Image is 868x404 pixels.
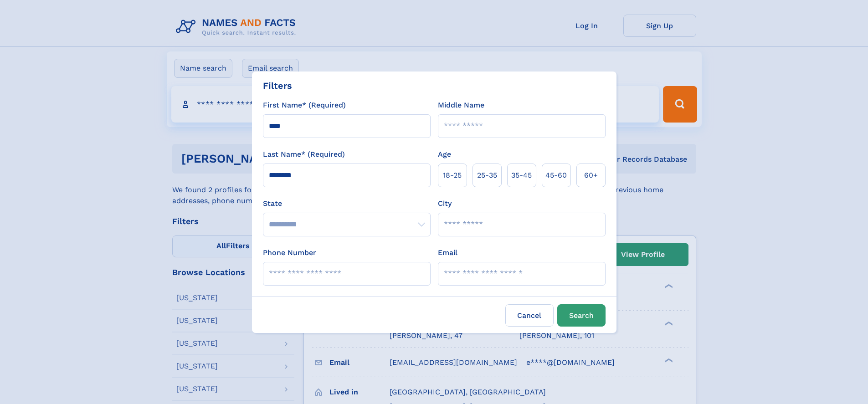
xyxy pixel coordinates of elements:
span: 25‑35 [477,170,497,181]
label: Cancel [505,304,554,327]
span: 60+ [584,170,598,181]
label: State [263,198,431,209]
span: 45‑60 [545,170,567,181]
span: 18‑25 [443,170,462,181]
label: Phone Number [263,247,316,258]
label: Last Name* (Required) [263,149,345,160]
div: Filters [263,79,292,92]
label: Age [438,149,451,160]
label: First Name* (Required) [263,100,346,111]
label: Email [438,247,457,258]
label: Middle Name [438,100,484,111]
button: Search [557,304,606,327]
span: 35‑45 [511,170,532,181]
label: City [438,198,452,209]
